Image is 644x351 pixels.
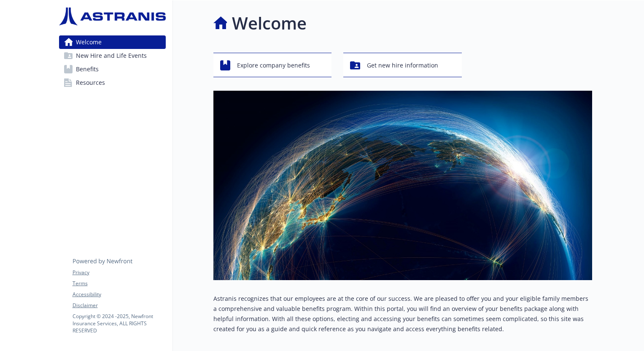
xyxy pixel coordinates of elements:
a: Terms [73,280,165,287]
img: overview page banner [213,91,592,280]
a: New Hire and Life Events [59,49,166,62]
p: Copyright © 2024 - 2025 , Newfront Insurance Services, ALL RIGHTS RESERVED [73,313,165,334]
button: Get new hire information [343,53,462,77]
span: Welcome [76,35,102,49]
a: Benefits [59,62,166,76]
a: Privacy [73,269,165,276]
p: Astranis recognizes that our employees are at the core of our success. We are pleased to offer yo... [213,294,592,334]
a: Disclaimer [73,302,165,309]
a: Welcome [59,35,166,49]
span: Explore company benefits [237,57,310,73]
span: Resources [76,76,105,89]
span: Benefits [76,62,99,76]
h1: Welcome [232,11,307,36]
a: Resources [59,76,166,89]
button: Explore company benefits [213,53,332,77]
span: New Hire and Life Events [76,49,147,62]
a: Accessibility [73,291,165,298]
span: Get new hire information [367,57,438,73]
